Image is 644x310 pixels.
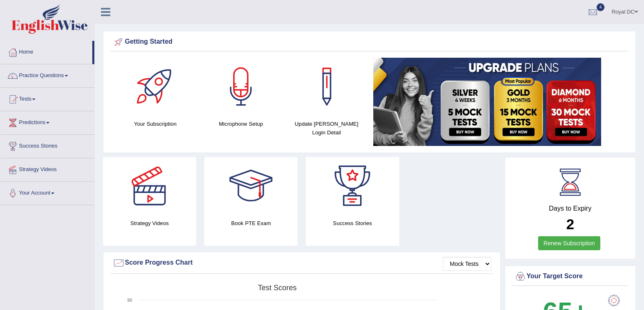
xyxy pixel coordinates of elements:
a: Practice Questions [0,64,94,85]
a: Tests [0,88,94,108]
img: small5.jpg [373,58,601,146]
span: 4 [597,3,605,11]
div: Getting Started [112,36,626,48]
a: Predictions [0,111,94,132]
h4: Update [PERSON_NAME] Login Detail [288,120,365,137]
h4: Microphone Setup [202,120,280,128]
a: Strategy Videos [0,158,94,179]
tspan: Test scores [258,284,297,292]
b: 2 [566,216,574,232]
h4: Strategy Videos [103,219,196,228]
a: Renew Subscription [538,236,600,250]
h4: Your Subscription [117,120,194,128]
h4: Success Stories [306,219,399,228]
a: Home [0,41,92,61]
h4: Book PTE Exam [204,219,297,228]
div: Score Progress Chart [112,257,491,269]
h4: Days to Expiry [514,205,626,212]
div: Your Target Score [514,270,626,283]
text: 90 [127,298,132,303]
a: Your Account [0,182,94,202]
a: Success Stories [0,135,94,155]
